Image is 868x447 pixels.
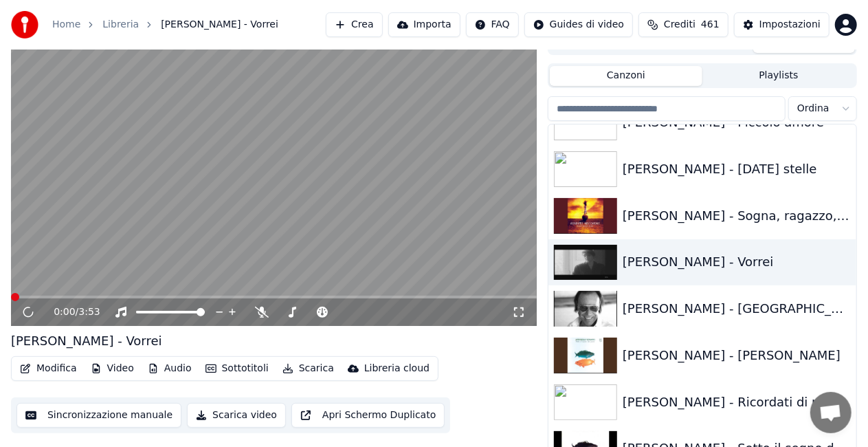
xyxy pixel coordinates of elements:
[623,160,851,179] div: [PERSON_NAME] - [DATE] stelle
[200,359,274,378] button: Sottotitoli
[102,18,139,32] a: Libreria
[11,11,38,39] img: youka
[14,359,82,378] button: Modifica
[701,18,720,32] span: 461
[11,331,162,351] div: [PERSON_NAME] - Vorrei
[85,359,140,378] button: Video
[623,299,851,318] div: [PERSON_NAME] - [GEOGRAPHIC_DATA]
[623,206,851,226] div: [PERSON_NAME] - Sogna, ragazzo, sogna
[277,359,340,378] button: Scarica
[524,12,633,37] button: Guides di video
[161,18,278,32] span: [PERSON_NAME] - Vorrei
[52,18,80,32] a: Home
[187,403,286,428] button: Scarica video
[466,12,519,37] button: FAQ
[797,102,830,116] span: Ordina
[16,403,181,428] button: Sincronizzazione manuale
[759,18,821,32] div: Impostazioni
[810,392,852,433] div: Aprire la chat
[734,12,830,37] button: Impostazioni
[702,66,855,86] button: Playlists
[142,359,197,378] button: Audio
[54,305,75,319] span: 0:00
[388,12,460,37] button: Importa
[623,252,851,272] div: [PERSON_NAME] - Vorrei
[326,12,382,37] button: Crea
[550,66,702,86] button: Canzoni
[638,12,728,37] button: Crediti461
[291,403,445,428] button: Apri Schermo Duplicato
[54,305,87,319] div: /
[52,18,278,32] nav: breadcrumb
[364,362,430,375] div: Libreria cloud
[623,393,851,412] div: [PERSON_NAME] - Ricordati di me
[623,346,851,365] div: [PERSON_NAME] - [PERSON_NAME]
[664,18,695,32] span: Crediti
[78,305,100,319] span: 3:53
